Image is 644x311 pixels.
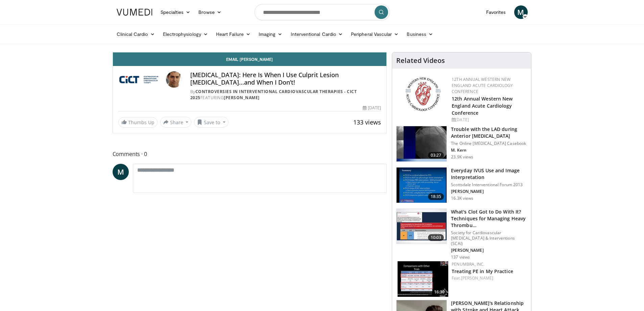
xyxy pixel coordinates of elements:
p: [PERSON_NAME] [451,248,527,253]
span: 133 views [353,118,381,126]
a: 16:30 [398,261,448,297]
a: Clinical Cardio [113,27,159,41]
img: 724b9d15-a1e9-416c-b297-d4d87ca26e3d.150x105_q85_crop-smart_upscale.jpg [398,261,448,297]
button: Save to [194,117,229,128]
span: 16:30 [432,289,447,295]
p: 137 views [451,254,470,260]
a: 18:35 Everyday IVUS Use and Image Interpretation Scottsdale Interventional Forum 2013 [PERSON_NAM... [396,167,527,203]
a: Email [PERSON_NAME] [113,52,387,66]
p: M. Kern [451,148,527,153]
a: [PERSON_NAME] [224,95,260,101]
h3: Trouble with the LAD during Anterior [MEDICAL_DATA] [451,126,527,139]
a: Interventional Cardio [287,27,347,41]
span: 18:35 [428,193,444,200]
a: 03:27 Trouble with the LAD during Anterior [MEDICAL_DATA] The Online [MEDICAL_DATA] Casebook M. K... [396,126,527,162]
p: 16.3K views [451,196,473,201]
a: Browse [194,5,225,19]
img: Controversies in Interventional Cardiovascular Therapies - CICT 2025 [118,71,163,88]
a: 10:03 What's Clot Got to Do With It? Techniques for Managing Heavy Thrombu… Society for Cardiovas... [396,208,527,260]
h3: Everyday IVUS Use and Image Interpretation [451,167,527,181]
a: M [514,5,528,19]
a: Specialties [157,5,195,19]
a: Peripheral Vascular [347,27,403,41]
p: The Online [MEDICAL_DATA] Casebook [451,141,527,146]
div: By FEATURING [190,89,381,101]
div: [DATE] [363,105,381,111]
img: Avatar [166,71,182,88]
a: Business [403,27,437,41]
p: 23.9K views [451,154,473,160]
a: M [113,164,129,180]
a: 12th Annual Western New England Acute Cardiology Conference [452,76,513,94]
h3: What's Clot Got to Do With It? Techniques for Managing Heavy Thrombu… [451,208,527,229]
p: Scottsdale Interventional Forum 2013 [451,182,527,187]
p: Society for Cardiovascular [MEDICAL_DATA] & Interventions (SCAI) [451,230,527,246]
a: Controversies in Interventional Cardiovascular Therapies - CICT 2025 [190,89,357,101]
a: Favorites [482,5,510,19]
span: Comments 0 [113,150,387,158]
a: Heart Failure [212,27,255,41]
a: Treating PE in My Practice [452,268,513,274]
div: [DATE] [452,117,526,123]
span: 03:27 [428,152,444,159]
p: [PERSON_NAME] [451,189,527,194]
a: [PERSON_NAME] [461,275,493,281]
a: Thumbs Up [118,117,158,128]
button: Share [160,117,192,128]
img: ABqa63mjaT9QMpl35hMDoxOmtxO3TYNt_2.150x105_q85_crop-smart_upscale.jpg [397,126,447,161]
div: Feat. [452,275,526,281]
img: VuMedi Logo [117,9,152,16]
h4: Related Videos [396,57,445,65]
a: 12th Annual Western New England Acute Cardiology Conference [452,95,512,116]
a: Imaging [255,27,287,41]
img: 9bafbb38-b40d-4e9d-b4cb-9682372bf72c.150x105_q85_crop-smart_upscale.jpg [397,209,447,244]
img: 0954f259-7907-4053-a817-32a96463ecc8.png.150x105_q85_autocrop_double_scale_upscale_version-0.2.png [404,76,442,112]
h4: [MEDICAL_DATA]: Here Is When I Use Culprit Lesion [MEDICAL_DATA]...and When I Don’t! [190,71,381,86]
img: dTBemQywLidgNXR34xMDoxOjA4MTsiGN.150x105_q85_crop-smart_upscale.jpg [397,168,447,203]
a: Electrophysiology [159,27,212,41]
span: 10:03 [428,234,444,241]
a: Penumbra, Inc. [452,261,484,267]
input: Search topics, interventions [255,4,390,20]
